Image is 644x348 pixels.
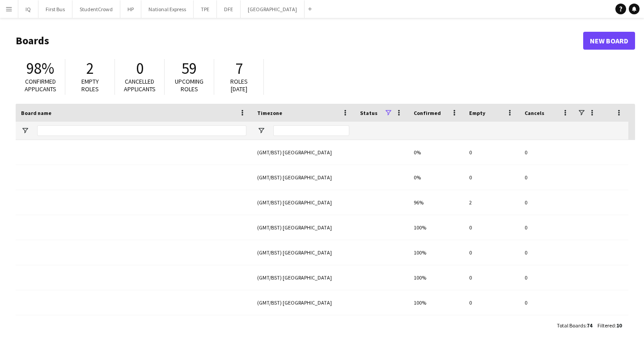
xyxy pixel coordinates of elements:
[525,110,544,116] span: Cancels
[464,190,519,215] div: 2
[252,315,355,340] div: (GMT/BST) [GEOGRAPHIC_DATA]
[408,165,464,190] div: 0%
[597,317,622,334] div: :
[519,190,575,215] div: 0
[18,0,38,18] button: IQ
[583,32,635,50] a: New Board
[252,215,355,240] div: (GMT/BST) [GEOGRAPHIC_DATA]
[408,265,464,290] div: 100%
[519,315,575,340] div: 0
[26,59,54,78] span: 98%
[408,190,464,215] div: 96%
[408,290,464,315] div: 100%
[464,165,519,190] div: 0
[273,125,349,136] input: Timezone Filter Input
[72,0,120,18] button: StudentCrowd
[252,290,355,315] div: (GMT/BST) [GEOGRAPHIC_DATA]
[252,240,355,265] div: (GMT/BST) [GEOGRAPHIC_DATA]
[252,140,355,165] div: (GMT/BST) [GEOGRAPHIC_DATA]
[252,190,355,215] div: (GMT/BST) [GEOGRAPHIC_DATA]
[557,317,592,334] div: :
[519,165,575,190] div: 0
[86,59,94,78] span: 2
[217,0,241,18] button: DFE
[235,59,243,78] span: 7
[37,125,246,136] input: Board name Filter Input
[519,140,575,165] div: 0
[616,322,622,329] span: 10
[519,265,575,290] div: 0
[519,290,575,315] div: 0
[25,77,56,93] span: Confirmed applicants
[464,315,519,340] div: 0
[414,110,441,116] span: Confirmed
[38,0,72,18] button: First Bus
[557,322,585,329] span: Total Boards
[464,290,519,315] div: 0
[408,315,464,340] div: 0%
[21,127,29,135] button: Open Filter Menu
[124,77,156,93] span: Cancelled applicants
[81,77,99,93] span: Empty roles
[141,0,194,18] button: National Express
[464,215,519,240] div: 0
[252,265,355,290] div: (GMT/BST) [GEOGRAPHIC_DATA]
[464,240,519,265] div: 0
[230,77,248,93] span: Roles [DATE]
[408,140,464,165] div: 0%
[194,0,217,18] button: TPE
[464,265,519,290] div: 0
[257,110,282,116] span: Timezone
[257,127,265,135] button: Open Filter Menu
[464,140,519,165] div: 0
[136,59,144,78] span: 0
[241,0,305,18] button: [GEOGRAPHIC_DATA]
[182,59,197,78] span: 59
[175,77,203,93] span: Upcoming roles
[597,322,615,329] span: Filtered
[120,0,141,18] button: HP
[252,165,355,190] div: (GMT/BST) [GEOGRAPHIC_DATA]
[360,110,377,116] span: Status
[408,215,464,240] div: 100%
[519,215,575,240] div: 0
[519,240,575,265] div: 0
[408,240,464,265] div: 100%
[16,34,583,47] h1: Boards
[21,110,51,116] span: Board name
[469,110,485,116] span: Empty
[587,322,592,329] span: 74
